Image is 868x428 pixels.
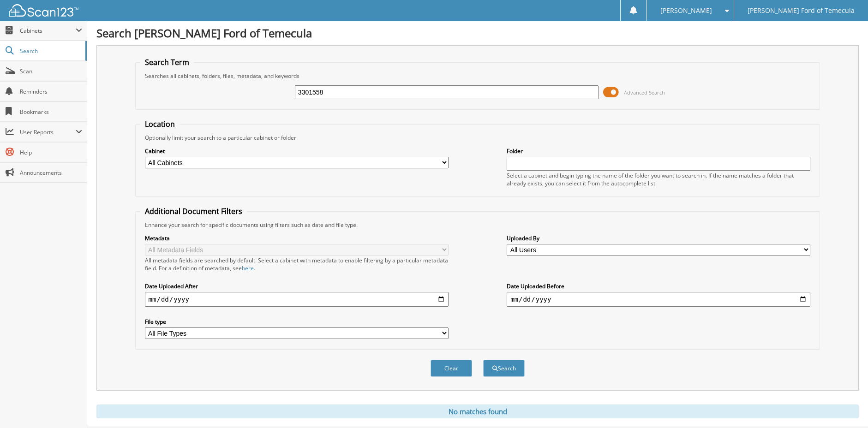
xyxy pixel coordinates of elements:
[140,72,815,80] div: Searches all cabinets, folders, files, metadata, and keywords
[507,282,810,290] label: Date Uploaded Before
[507,292,810,307] input: end
[20,128,76,136] span: User Reports
[145,292,449,307] input: start
[96,404,859,418] div: No matches found
[20,67,82,75] span: Scan
[145,256,449,272] div: All metadata fields are searched by default. Select a cabinet with metadata to enable filtering b...
[242,264,254,272] a: here
[140,221,815,229] div: Enhance your search for specific documents using filters such as date and file type.
[145,282,449,290] label: Date Uploaded After
[96,25,859,41] h1: Search [PERSON_NAME] Ford of Temecula
[145,147,449,155] label: Cabinet
[20,108,82,116] span: Bookmarks
[748,8,855,13] span: [PERSON_NAME] Ford of Temecula
[140,119,180,129] legend: Location
[660,8,712,13] span: [PERSON_NAME]
[20,149,82,156] span: Help
[431,360,472,377] button: Clear
[507,172,810,187] div: Select a cabinet and begin typing the name of the folder you want to search in. If the name match...
[9,4,78,17] img: scan123-logo-white.svg
[507,147,810,155] label: Folder
[20,169,82,177] span: Announcements
[483,360,525,377] button: Search
[140,206,247,216] legend: Additional Document Filters
[507,234,810,242] label: Uploaded By
[145,318,449,326] label: File type
[140,134,815,142] div: Optionally limit your search to a particular cabinet or folder
[140,57,194,67] legend: Search Term
[20,47,81,55] span: Search
[20,88,82,95] span: Reminders
[20,27,76,35] span: Cabinets
[145,234,449,242] label: Metadata
[624,89,665,96] span: Advanced Search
